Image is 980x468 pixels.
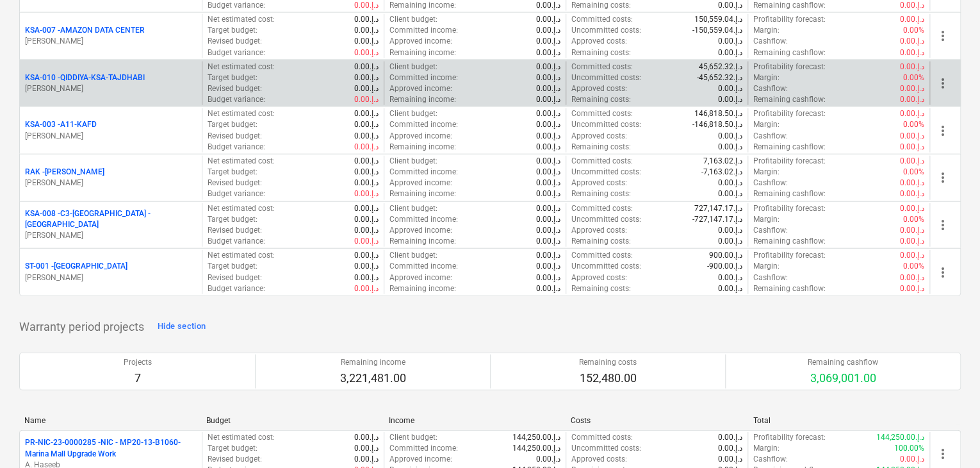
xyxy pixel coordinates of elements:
[389,36,452,47] p: Approved income :
[571,131,627,142] p: Approved costs :
[389,62,437,72] p: Client budget :
[354,62,379,72] p: 0.00د.إ.‏
[208,443,257,454] p: Target budget :
[718,178,742,188] p: 0.00د.إ.‏
[354,261,379,272] p: 0.00د.إ.‏
[900,47,924,58] p: 0.00د.إ.‏
[903,167,924,178] p: 0.00%
[703,156,742,167] p: 7,163.02د.إ.‏
[753,14,826,25] p: Profitability forecast :
[389,156,437,167] p: Client budget :
[753,283,826,294] p: Remaining cashflow :
[389,131,452,142] p: Approved income :
[389,432,437,443] p: Client budget :
[718,142,742,153] p: 0.00د.إ.‏
[753,83,788,94] p: Cashflow :
[536,178,560,188] p: 0.00د.إ.‏
[571,119,641,130] p: Uncommitted costs :
[208,47,265,58] p: Budget variance :
[536,47,560,58] p: 0.00د.إ.‏
[571,72,641,83] p: Uncommitted costs :
[753,188,826,199] p: Remaining cashflow :
[536,272,560,283] p: 0.00د.إ.‏
[718,272,742,283] p: 0.00د.إ.‏
[697,72,742,83] p: -45,652.32د.إ.‏
[354,214,379,225] p: 0.00د.إ.‏
[19,319,144,335] p: Warranty period projects
[903,119,924,130] p: 0.00%
[208,203,275,214] p: Net estimated cost :
[208,236,265,247] p: Budget variance :
[753,416,925,425] div: Total
[571,225,627,236] p: Approved costs :
[571,416,742,425] div: Costs
[571,236,631,247] p: Remaining costs :
[389,272,452,283] p: Approved income :
[208,225,262,236] p: Revised budget :
[571,250,633,261] p: Committed costs :
[389,25,458,36] p: Committed income :
[692,119,742,130] p: -146,818.50د.إ.‏
[694,203,742,214] p: 727,147.17د.إ.‏
[354,272,379,283] p: 0.00د.إ.‏
[25,261,127,272] p: ST-001 - [GEOGRAPHIC_DATA]
[718,443,742,454] p: 0.00د.إ.‏
[208,142,265,153] p: Budget variance :
[753,131,788,142] p: Cashflow :
[354,72,379,83] p: 0.00د.إ.‏
[900,36,924,47] p: 0.00د.إ.‏
[753,272,788,283] p: Cashflow :
[694,108,742,119] p: 146,818.50د.إ.‏
[389,83,452,94] p: Approved income :
[354,167,379,178] p: 0.00د.إ.‏
[571,283,631,294] p: Remaining costs :
[512,443,560,454] p: 144,250.00د.إ.‏
[694,14,742,25] p: 150,559.04د.إ.‏
[571,108,633,119] p: Committed costs :
[718,454,742,465] p: 0.00د.إ.‏
[340,357,406,368] p: Remaining income
[571,167,641,178] p: Uncommitted costs :
[753,250,826,261] p: Profitability forecast :
[536,14,560,25] p: 0.00د.إ.‏
[389,261,458,272] p: Committed income :
[571,188,631,199] p: Remaining costs :
[389,178,452,188] p: Approved income :
[753,261,780,272] p: Margin :
[571,14,633,25] p: Committed costs :
[206,416,378,425] div: Budget
[753,47,826,58] p: Remaining cashflow :
[876,432,924,443] p: 144,250.00د.إ.‏
[208,62,275,72] p: Net estimated cost :
[208,214,257,225] p: Target budget :
[571,142,631,153] p: Remaining costs :
[718,283,742,294] p: 0.00د.إ.‏
[916,406,980,468] div: Chat Widget
[536,83,560,94] p: 0.00د.إ.‏
[903,72,924,83] p: 0.00%
[354,142,379,153] p: 0.00د.إ.‏
[536,94,560,105] p: 0.00د.إ.‏
[25,208,197,230] p: KSA-008 - C3-[GEOGRAPHIC_DATA] -[GEOGRAPHIC_DATA]
[389,454,452,465] p: Approved income :
[900,225,924,236] p: 0.00د.إ.‏
[571,454,627,465] p: Approved costs :
[208,432,275,443] p: Net estimated cost :
[389,225,452,236] p: Approved income :
[208,131,262,142] p: Revised budget :
[718,131,742,142] p: 0.00د.إ.‏
[208,178,262,188] p: Revised budget :
[900,272,924,283] p: 0.00د.إ.‏
[389,14,437,25] p: Client budget :
[753,156,826,167] p: Profitability forecast :
[900,14,924,25] p: 0.00د.إ.‏
[340,371,406,386] p: 3,221,481.00
[571,261,641,272] p: Uncommitted costs :
[753,25,780,36] p: Margin :
[753,454,788,465] p: Cashflow :
[389,108,437,119] p: Client budget :
[692,25,742,36] p: -150,559.04د.إ.‏
[354,36,379,47] p: 0.00د.إ.‏
[124,371,152,386] p: 7
[208,261,257,272] p: Target budget :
